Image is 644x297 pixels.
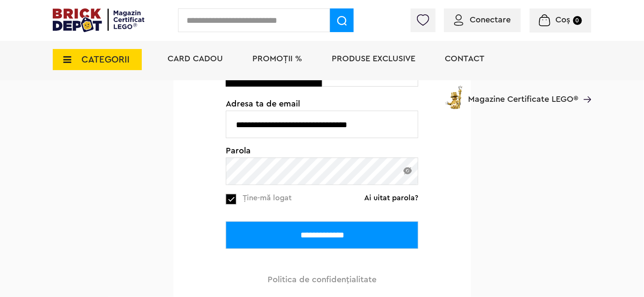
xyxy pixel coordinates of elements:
span: CATEGORII [81,55,130,64]
a: Ai uitat parola? [364,193,418,202]
span: Coș [556,16,571,24]
a: Card Cadou [168,54,223,63]
span: Parola [226,147,418,155]
span: Ține-mă logat [243,194,292,202]
small: 0 [573,16,582,25]
a: Contact [445,54,484,63]
a: Conectare [454,16,511,24]
span: Magazine Certificate LEGO® [468,84,578,104]
a: PROMOȚII % [252,54,302,63]
span: Conectare [470,16,511,24]
a: Magazine Certificate LEGO® [578,84,591,93]
a: Produse exclusive [332,54,415,63]
a: Politica de confidenţialitate [268,275,376,284]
